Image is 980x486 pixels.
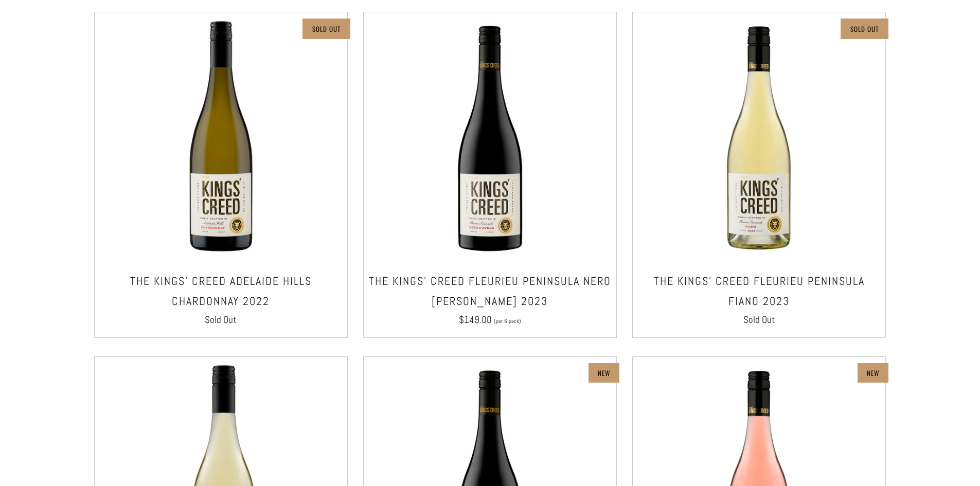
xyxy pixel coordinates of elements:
[364,271,616,325] a: The Kings' Creed Fleurieu Peninsula Nero [PERSON_NAME] 2023 $149.00 (per 6 pack)
[100,271,342,312] h3: The Kings' Creed Adelaide Hills Chardonnay 2022
[638,271,880,312] h3: The Kings' Creed Fleurieu Peninsula Fiano 2023
[312,22,341,35] p: Sold Out
[867,366,879,380] p: New
[743,313,775,326] span: Sold Out
[459,313,492,326] span: $149.00
[369,271,611,312] h3: The Kings' Creed Fleurieu Peninsula Nero [PERSON_NAME] 2023
[494,318,521,324] span: (per 6 pack)
[850,22,879,35] p: Sold Out
[205,313,237,326] span: Sold Out
[633,271,885,325] a: The Kings' Creed Fleurieu Peninsula Fiano 2023 Sold Out
[598,366,610,380] p: New
[95,271,347,325] a: The Kings' Creed Adelaide Hills Chardonnay 2022 Sold Out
